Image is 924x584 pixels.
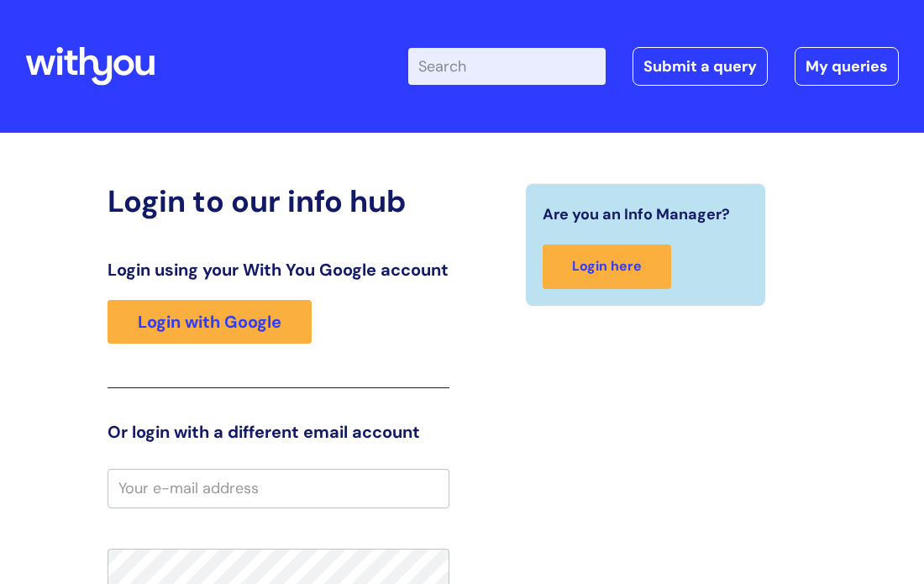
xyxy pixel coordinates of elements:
a: Submit a query [633,47,768,86]
a: My queries [795,47,899,86]
span: Are you an Info Manager? [543,201,730,228]
input: Search [408,48,606,85]
h3: Login using your With You Google account [108,260,449,280]
input: Your e-mail address [108,469,449,508]
h2: Login to our info hub [108,183,449,219]
a: Login here [543,245,671,289]
a: Login with Google [108,300,312,344]
h3: Or login with a different email account [108,422,449,442]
